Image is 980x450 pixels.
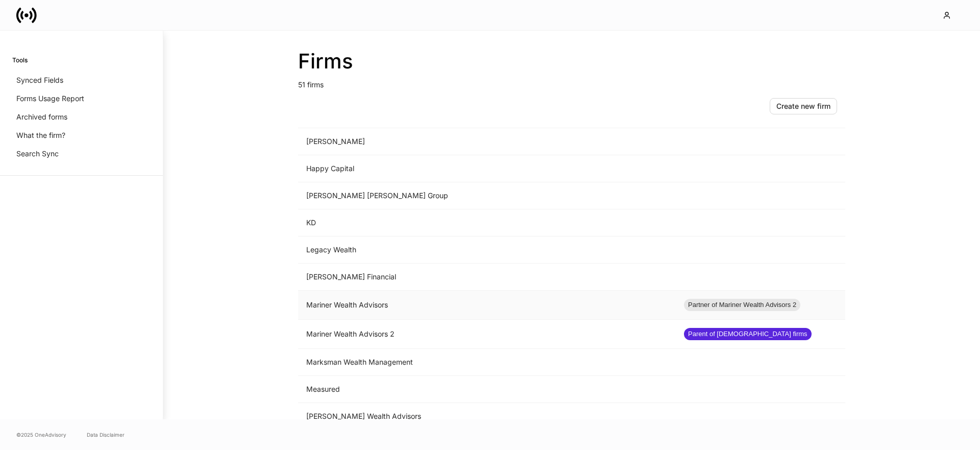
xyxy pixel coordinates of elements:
a: What the firm? [12,126,151,145]
a: Archived forms [12,108,151,126]
p: Archived forms [16,112,67,122]
p: Forms Usage Report [16,93,84,104]
a: Search Sync [12,145,151,163]
td: [PERSON_NAME] Financial [298,264,676,291]
h2: Firms [298,49,845,74]
td: [PERSON_NAME] [PERSON_NAME] Group [298,182,676,209]
p: 51 firms [298,74,845,90]
a: Forms Usage Report [12,89,151,108]
td: Happy Capital [298,155,676,182]
button: Create new firm [770,98,837,114]
td: Mariner Wealth Advisors 2 [298,320,676,349]
td: Mariner Wealth Advisors [298,291,676,320]
h6: Tools [12,55,28,65]
span: © 2025 OneAdvisory [16,431,66,439]
td: Legacy Wealth [298,236,676,264]
td: [PERSON_NAME] [298,128,676,155]
td: KD [298,209,676,236]
td: Measured [298,376,676,403]
td: [PERSON_NAME] Wealth Advisors [298,403,676,430]
p: What the firm? [16,130,65,140]
span: Partner of Mariner Wealth Advisors 2 [684,300,800,310]
td: Marksman Wealth Management [298,349,676,376]
p: Synced Fields [16,75,63,85]
div: Create new firm [776,103,830,110]
a: Data Disclaimer [87,431,125,439]
p: Search Sync [16,149,59,159]
span: Parent of [DEMOGRAPHIC_DATA] firms [684,329,812,339]
a: Synced Fields [12,71,151,89]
